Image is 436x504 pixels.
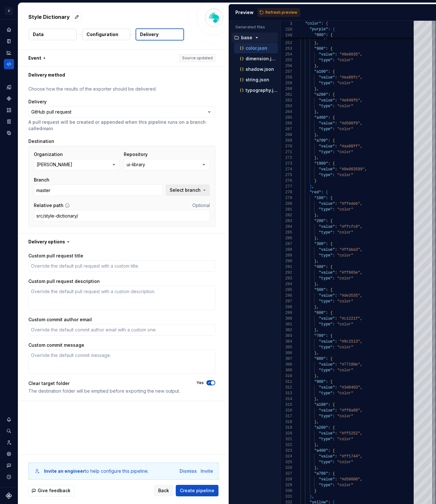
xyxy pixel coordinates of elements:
span: , [360,144,363,149]
button: Refresh preview [257,8,300,17]
div: 265 [281,115,292,121]
div: 256 [281,63,292,69]
label: Destination [28,138,54,145]
span: : [328,138,330,143]
span: "color" [337,104,353,108]
span: : [326,288,328,292]
span: "100" [314,196,326,200]
span: "color" [337,81,353,85]
span: : [335,248,337,252]
span: , [317,328,319,332]
a: Design tokens [4,82,14,92]
span: Give feedback [38,487,70,494]
p: color.json [246,46,267,51]
label: Custom commit message [28,342,84,348]
span: : [333,276,335,281]
div: 257 [281,69,292,75]
span: "#de3535" [340,293,360,298]
a: Storybook stories [4,116,14,127]
div: Search ⌘K [4,426,14,436]
div: 281 [281,207,292,212]
span: "300" [314,242,326,246]
span: "#aa00ff" [340,144,360,149]
label: Relative path [34,202,63,209]
span: } [314,236,316,241]
button: Contact support [4,460,14,471]
span: "value" [319,167,335,172]
p: string.json [246,77,269,82]
span: Back [158,487,169,494]
span: { [333,161,335,166]
span: "type" [319,253,333,258]
span: "#0e0035" [340,52,360,57]
span: "type" [319,322,333,327]
button: dimension.json [234,55,278,62]
div: 282 [281,212,292,218]
label: Custom commit author email [28,316,92,323]
span: : [326,33,328,37]
span: , [360,271,363,275]
span: : [333,207,335,212]
div: Components [4,93,14,104]
div: 300 [281,316,292,322]
div: F [5,7,13,15]
div: 290 [281,258,292,264]
button: Delivery [136,28,184,41]
button: F [1,4,17,18]
div: 279 [281,195,292,201]
span: , [312,184,314,189]
span: "value" [319,98,335,103]
span: "#ea80fc" [340,75,360,80]
span: , [317,87,319,91]
div: 284 [281,224,292,230]
span: , [365,167,367,172]
div: 277 [281,184,292,189]
span: "900" [314,47,326,51]
div: 267 [281,126,292,132]
span: "value" [319,75,335,80]
span: 3 [281,21,292,27]
label: Organization [34,151,63,158]
span: } [314,156,316,160]
span: } [314,41,316,45]
div: 271 [281,149,292,155]
span: , [317,41,319,45]
p: Data [33,31,44,38]
span: "500" [314,288,326,292]
span: : [328,115,330,120]
span: : [333,58,335,63]
span: { [330,311,333,315]
button: Invite [201,468,213,474]
span: , [360,121,363,126]
span: "#ff665e" [340,271,360,275]
span: , [360,75,363,80]
span: "value" [319,271,335,275]
span: { [326,190,328,195]
span: { [326,21,328,26]
div: Dismiss [180,468,197,474]
span: , [317,305,319,309]
div: 296 [281,293,292,299]
span: : [333,150,335,154]
span: "type" [319,104,333,108]
span: "a200" [314,93,328,97]
button: shadow.json [234,66,278,73]
span: { [330,47,333,51]
span: : [326,47,328,51]
span: , [317,259,319,263]
span: Refresh preview [265,10,297,15]
span: "value" [319,144,335,149]
span: "type" [319,127,333,131]
a: Settings [4,449,14,459]
span: "a100" [314,70,328,74]
span: "color" [305,21,321,26]
p: Delivery [140,31,159,38]
label: Yes [196,380,204,385]
p: Choose how the results of the exporter should be delivered. [28,86,215,92]
span: : [333,104,335,108]
div: 262 [281,98,292,103]
div: 293 [281,276,292,281]
div: 286 [281,235,292,241]
span: "#e040fb" [340,98,360,103]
